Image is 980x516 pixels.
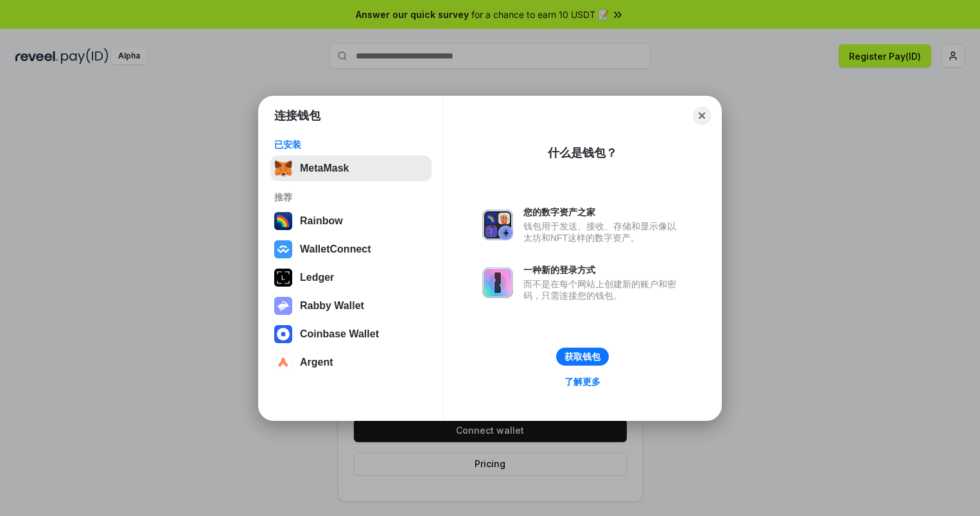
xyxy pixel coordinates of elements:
button: Argent [270,350,432,375]
div: MetaMask [300,163,349,174]
div: 一种新的登录方式 [523,264,683,276]
div: 钱包用于发送、接收、存储和显示像以太坊和NFT这样的数字资产。 [523,220,683,244]
button: Rainbow [270,208,432,234]
div: 了解更多 [564,376,600,387]
button: Rabby Wallet [270,293,432,319]
div: Argent [300,357,333,368]
button: WalletConnect [270,236,432,262]
button: Close [693,107,711,125]
img: svg+xml,%3Csvg%20fill%3D%22none%22%20height%3D%2233%22%20viewBox%3D%220%200%2035%2033%22%20width%... [274,159,292,177]
img: svg+xml,%3Csvg%20xmlns%3D%22http%3A%2F%2Fwww.w3.org%2F2000%2Fsvg%22%20width%3D%2228%22%20height%3... [274,269,292,287]
button: Coinbase Wallet [270,321,432,347]
button: Ledger [270,265,432,290]
div: Ledger [300,272,334,283]
button: 获取钱包 [556,348,609,366]
img: svg+xml,%3Csvg%20width%3D%2228%22%20height%3D%2228%22%20viewBox%3D%220%200%2028%2028%22%20fill%3D... [274,325,292,343]
div: WalletConnect [300,244,371,255]
a: 了解更多 [557,373,608,390]
div: 获取钱包 [564,351,600,362]
div: Coinbase Wallet [300,328,379,340]
div: 您的数字资产之家 [523,206,683,218]
img: svg+xml,%3Csvg%20width%3D%22120%22%20height%3D%22120%22%20viewBox%3D%220%200%20120%20120%22%20fil... [274,212,292,230]
img: svg+xml,%3Csvg%20width%3D%2228%22%20height%3D%2228%22%20viewBox%3D%220%200%2028%2028%22%20fill%3D... [274,240,292,258]
img: svg+xml,%3Csvg%20xmlns%3D%22http%3A%2F%2Fwww.w3.org%2F2000%2Fsvg%22%20fill%3D%22none%22%20viewBox... [482,267,513,298]
div: 已安装 [274,139,428,150]
div: Rabby Wallet [300,300,364,312]
div: 推荐 [274,191,428,203]
img: svg+xml,%3Csvg%20xmlns%3D%22http%3A%2F%2Fwww.w3.org%2F2000%2Fsvg%22%20fill%3D%22none%22%20viewBox... [274,297,292,315]
div: 而不是在每个网站上创建新的账户和密码，只需连接您的钱包。 [523,278,683,301]
img: svg+xml,%3Csvg%20width%3D%2228%22%20height%3D%2228%22%20viewBox%3D%220%200%2028%2028%22%20fill%3D... [274,353,292,371]
h1: 连接钱包 [274,108,320,123]
div: 什么是钱包？ [548,145,617,161]
img: svg+xml,%3Csvg%20xmlns%3D%22http%3A%2F%2Fwww.w3.org%2F2000%2Fsvg%22%20fill%3D%22none%22%20viewBox... [482,209,513,240]
div: Rainbow [300,215,343,227]
button: MetaMask [270,156,432,181]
